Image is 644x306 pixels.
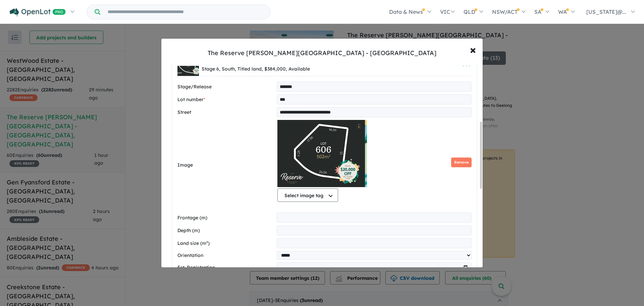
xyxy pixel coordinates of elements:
[102,5,269,19] input: Try estate name, suburb, builder or developer
[177,264,274,272] label: Est. Registration
[177,214,274,222] label: Frontage (m)
[208,49,436,57] div: The Reserve [PERSON_NAME][GEOGRAPHIC_DATA] - [GEOGRAPHIC_DATA]
[177,108,274,117] label: Street
[470,42,476,57] span: ×
[177,252,274,260] label: Orientation
[277,120,367,187] img: The Reserve Armstrong Creek Estate - Charlemont - Lot 606
[451,158,472,167] button: Remove
[177,161,275,169] label: Image
[586,8,626,15] span: [US_STATE]@...
[10,8,66,16] img: Openlot PRO Logo White
[177,83,274,91] label: Stage/Release
[277,188,338,202] button: Select image tag
[177,96,274,104] label: Lot number
[202,65,310,73] div: Stage 6, South, Titled land, $384,000, Available
[177,239,274,248] label: Land size (m²)
[177,227,274,235] label: Depth (m)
